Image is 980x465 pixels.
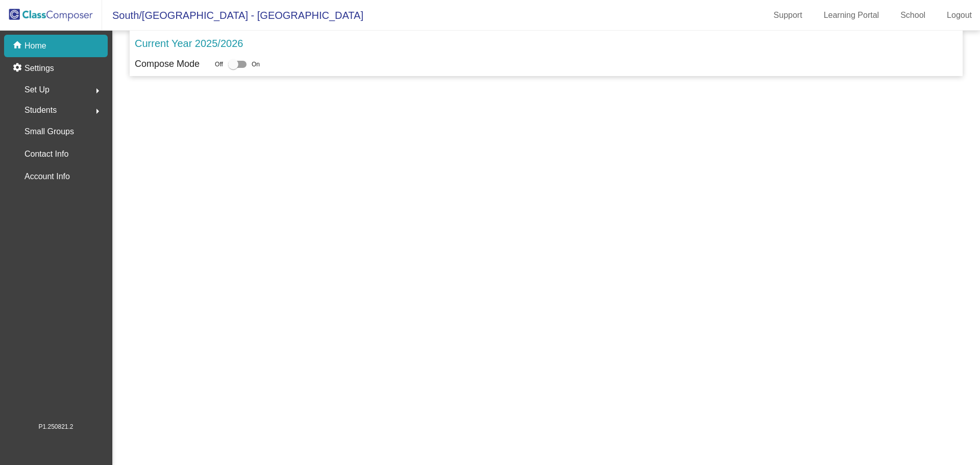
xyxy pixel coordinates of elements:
[816,7,888,23] a: Learning Portal
[24,40,46,52] p: Home
[24,62,54,75] p: Settings
[12,40,24,52] mat-icon: home
[24,169,70,184] p: Account Info
[91,85,104,97] mat-icon: arrow_right
[102,7,363,23] span: South/[GEOGRAPHIC_DATA] - [GEOGRAPHIC_DATA]
[12,62,24,75] mat-icon: settings
[135,36,243,51] p: Current Year 2025/2026
[252,60,260,69] span: On
[135,57,200,71] p: Compose Mode
[24,147,68,161] p: Contact Info
[24,83,50,97] span: Set Up
[24,125,74,139] p: Small Groups
[892,7,934,23] a: School
[939,7,980,23] a: Logout
[91,105,104,117] mat-icon: arrow_right
[215,60,223,69] span: Off
[766,7,811,23] a: Support
[24,103,57,117] span: Students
